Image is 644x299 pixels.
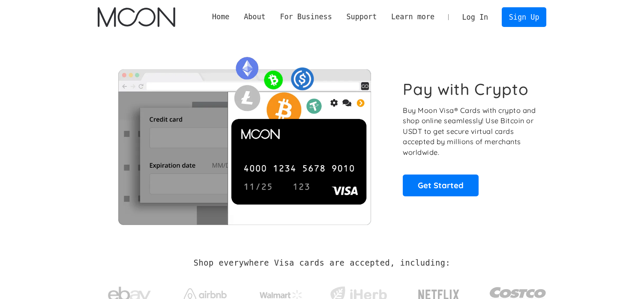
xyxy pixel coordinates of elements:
a: Sign Up [502,7,546,27]
div: Support [346,12,377,22]
div: For Business [273,12,339,22]
p: Buy Moon Visa® Cards with crypto and shop online seamlessly! Use Bitcoin or USDT to get secure vi... [403,105,537,158]
div: Support [339,12,384,22]
div: For Business [280,12,332,22]
h1: Pay with Crypto [403,80,529,99]
div: About [244,12,266,22]
h2: Shop everywhere Visa cards are accepted, including: [194,258,450,268]
img: Moon Cards let you spend your crypto anywhere Visa is accepted. [98,51,391,225]
div: Learn more [384,12,442,22]
a: Home [205,12,237,22]
a: Get Started [403,175,479,196]
div: About [237,12,273,22]
a: home [98,7,175,27]
a: Log In [455,8,495,27]
img: Moon Logo [98,7,175,27]
div: Learn more [391,12,434,22]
